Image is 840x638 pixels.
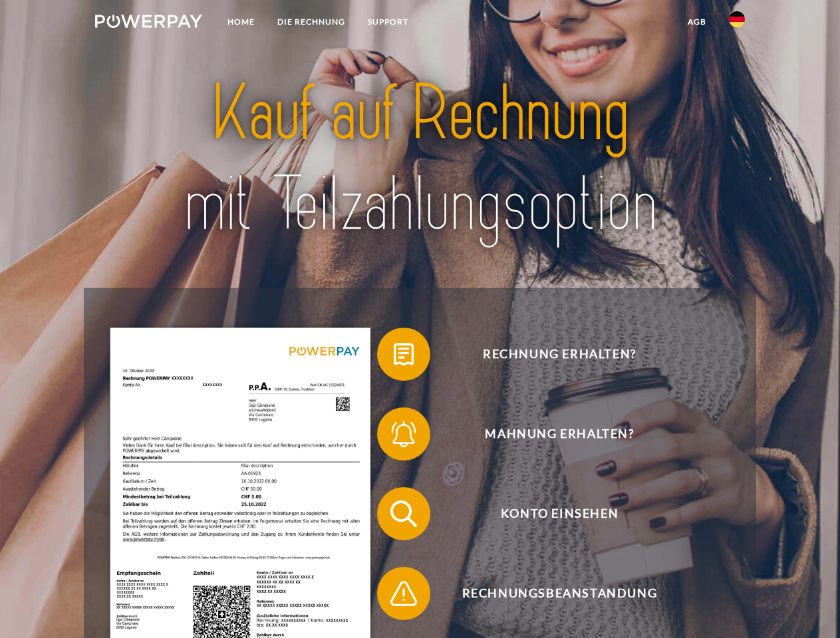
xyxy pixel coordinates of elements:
iframe: Schaltfläche zum Öffnen des Messaging-Fensters [787,585,829,627]
a: agb [676,10,718,34]
img: title-powerpay_de.svg [127,64,713,255]
button: Mahnung erhalten? [377,407,723,461]
img: qb_bell.svg [387,417,420,451]
img: logo-powerpay-white.svg [95,15,202,28]
span: Mahnung erhalten? [396,407,722,461]
button: Konto einsehen [377,487,723,540]
img: qb_search.svg [387,497,420,530]
a: Home [216,10,266,34]
a: DIE RECHNUNG [266,10,356,34]
span: Konto einsehen [396,487,722,540]
button: Rechnungsbeanstandung [377,567,723,620]
span: Rechnung erhalten? [396,328,722,381]
img: de [729,11,745,27]
span: Rechnungsbeanstandung [396,567,722,620]
button: Rechnung erhalten? [377,328,723,381]
a: SUPPORT [356,10,420,34]
img: qb_warning.svg [387,577,420,610]
img: qb_bill.svg [387,338,420,371]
